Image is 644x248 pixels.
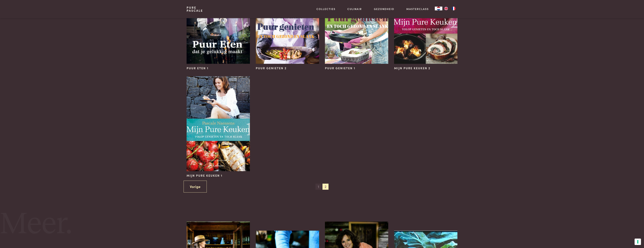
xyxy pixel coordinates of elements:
aside: Language selected: Nederlands [435,7,457,10]
span: Mijn Pure Keuken 2 [394,66,430,70]
a: Gezondheid [374,7,394,11]
div: Language [435,7,442,10]
a: Vorige [184,181,207,193]
span: Puur Eten 1 [187,66,208,70]
a: Collecties [316,7,335,11]
a: EN [442,7,450,10]
a: FR [450,7,457,10]
a: Culinair [347,7,362,11]
a: Masterclass [406,7,429,11]
button: Uw voorkeuren voor toestemming voor trackingtechnologieën [635,239,641,245]
span: Puur Genieten 2 [256,66,287,70]
a: NL [435,7,442,10]
a: PurePascale [187,6,203,12]
a: Mijn Pure Keuken 1 Mijn Pure Keuken 1 [187,76,250,178]
img: Mijn Pure Keuken 1 [187,76,250,171]
span: 2 [322,184,329,190]
span: Puur Genieten 1 [325,66,355,70]
span: 1 [315,184,322,190]
ul: Language list [442,7,457,10]
span: Mijn Pure Keuken 1 [187,173,222,178]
